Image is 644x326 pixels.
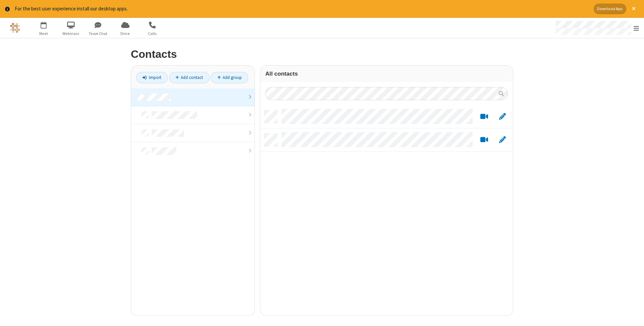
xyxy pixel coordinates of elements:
[478,112,491,121] button: Start a video meeting
[58,31,84,37] span: Webinars
[211,72,248,83] a: Add group
[496,135,509,144] button: Edit
[594,4,626,14] button: Download App
[629,4,639,14] button: Close alert
[627,309,639,321] iframe: Chat
[10,23,20,33] img: QA Selenium DO NOT DELETE OR CHANGE
[265,71,508,77] h3: All contacts
[478,135,491,144] button: Start a video meeting
[140,31,165,37] span: Calls
[549,18,644,38] div: Open menu
[86,31,111,37] span: Team Chat
[2,18,28,38] button: Logo
[260,105,513,316] div: grid
[15,5,589,13] div: For the best user experience install our desktop apps.
[31,31,56,37] span: Meet
[136,72,168,83] a: Import
[113,31,138,37] span: Drive
[496,112,509,121] button: Edit
[169,72,210,83] a: Add contact
[131,48,513,60] h2: Contacts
